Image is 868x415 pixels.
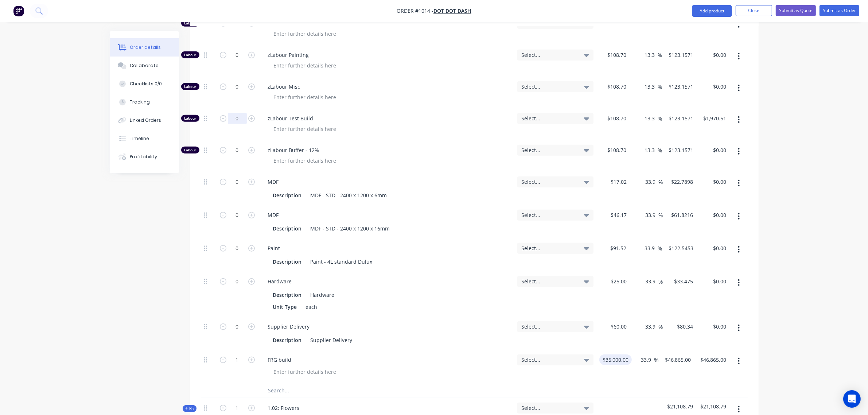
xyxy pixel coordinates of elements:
[692,5,732,17] button: Add product
[776,5,816,16] button: Submit as Quote
[522,178,577,186] span: Select...
[658,211,663,220] span: %
[658,146,662,155] span: %
[303,302,320,312] div: each
[268,383,414,398] input: Search...
[110,111,179,129] button: Linked Orders
[820,5,859,16] button: Submit as Order
[181,51,199,58] div: Labour
[522,244,577,252] span: Select...
[262,354,297,365] div: FRG build
[181,20,199,27] div: Labour
[308,335,355,345] div: Supplier Delivery
[522,323,577,330] span: Select...
[13,5,24,16] img: Factory
[130,154,157,160] div: Profitability
[308,290,338,300] div: Hardware
[130,117,161,124] div: Linked Orders
[522,404,577,412] span: Select...
[522,115,577,122] span: Select...
[130,81,162,87] div: Checklists 0/0
[736,5,772,16] button: Close
[268,115,511,122] span: zLabour Test Build
[262,177,285,187] div: MDF
[270,302,300,312] div: Unit Type
[522,146,577,154] span: Select...
[110,75,179,93] button: Checklists 0/0
[270,223,305,234] div: Description
[262,210,285,220] div: MDF
[522,211,577,219] span: Select...
[262,403,305,413] div: 1.02: Flowers
[308,190,390,201] div: MDF - STD - 2400 x 1200 x 6mm
[110,148,179,166] button: Profitability
[270,256,305,267] div: Description
[666,403,693,410] span: $21,108.79
[130,44,161,51] div: Order details
[130,99,150,105] div: Tracking
[522,83,577,90] span: Select...
[181,115,199,122] div: Labour
[522,356,577,364] span: Select...
[268,83,511,90] span: zLabour Misc
[183,405,196,412] button: Kit
[130,62,159,69] div: Collaborate
[658,83,662,91] span: %
[658,244,662,253] span: %
[699,403,726,410] span: $21,108.79
[181,147,199,154] div: Labour
[658,323,663,331] span: %
[433,8,471,15] a: Dot Dot Dash
[397,8,433,15] span: Order #1014 -
[262,276,298,287] div: Hardware
[110,57,179,75] button: Collaborate
[658,115,662,123] span: %
[522,51,577,59] span: Select...
[270,290,305,300] div: Description
[110,38,179,57] button: Order details
[110,93,179,111] button: Tracking
[308,256,375,267] div: Paint - 4L standard Dulux
[268,146,511,154] span: zLabour Buffer - 12%
[308,223,393,234] div: MDF - STD - 2400 x 1200 x 16mm
[270,335,305,345] div: Description
[185,406,194,411] span: Kit
[130,135,149,142] div: Timeline
[522,278,577,285] span: Select...
[262,243,286,253] div: Paint
[654,356,659,364] span: %
[843,390,861,408] div: Open Intercom Messenger
[270,190,305,201] div: Description
[181,83,199,90] div: Labour
[262,321,316,332] div: Supplier Delivery
[658,178,663,186] span: %
[268,51,511,59] span: zLabour Painting
[658,278,663,286] span: %
[110,129,179,148] button: Timeline
[658,51,662,59] span: %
